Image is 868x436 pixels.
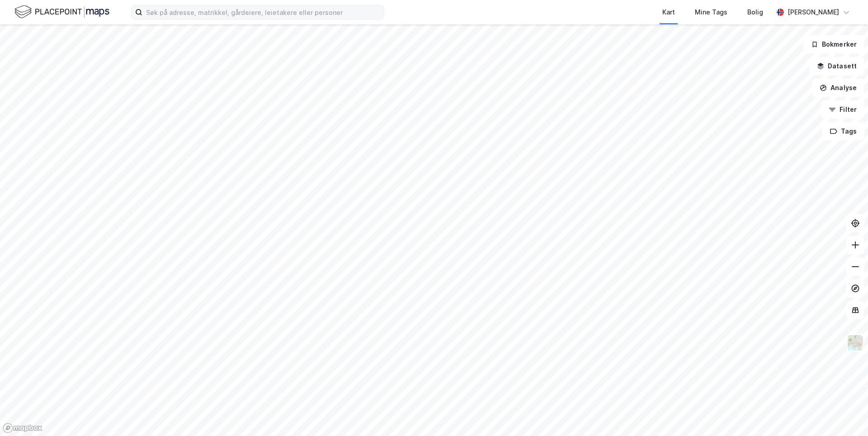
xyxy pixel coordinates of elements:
iframe: Chat Widget [823,393,868,436]
div: Kart [662,7,675,18]
img: logo.f888ab2527a4732fd821a326f86c7f29.svg [14,4,109,20]
div: Mine Tags [695,7,727,18]
div: Bolig [747,7,763,18]
div: Kontrollprogram for chat [823,393,868,436]
input: Søk på adresse, matrikkel, gårdeiere, leietakere eller personer [142,5,384,19]
div: [PERSON_NAME] [788,7,839,18]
